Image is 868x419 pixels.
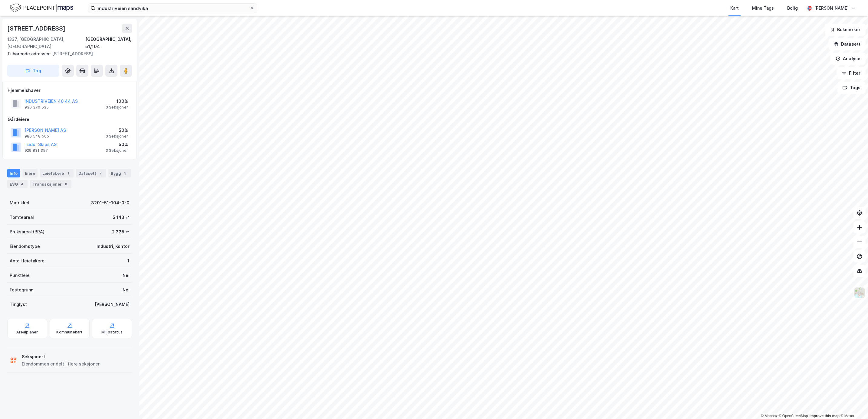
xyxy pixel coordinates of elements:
[7,36,85,50] div: 1337, [GEOGRAPHIC_DATA], [GEOGRAPHIC_DATA]
[814,5,849,12] div: [PERSON_NAME]
[76,169,106,177] div: Datasett
[10,286,33,294] div: Festegrunn
[838,390,868,419] iframe: Chat Widget
[97,170,104,176] div: 7
[8,87,132,94] div: Hjemmelshaver
[101,330,123,335] div: Miljøstatus
[779,414,808,418] a: OpenStreetMap
[837,82,866,94] button: Tags
[752,5,774,12] div: Mine Tags
[25,148,48,153] div: 929 831 357
[85,36,132,50] div: [GEOGRAPHIC_DATA], 51/104
[22,353,100,360] div: Seksjonert
[810,414,840,418] a: Improve this map
[10,228,44,235] div: Bruksareal (BRA)
[112,228,130,235] div: 2 335 ㎡
[25,134,49,139] div: 986 548 505
[106,134,128,139] div: 3 Seksjoner
[730,5,739,12] div: Kart
[837,67,866,79] button: Filter
[10,272,30,279] div: Punktleie
[825,24,866,36] button: Bokmerker
[63,181,69,187] div: 8
[95,301,130,308] div: [PERSON_NAME]
[10,301,27,308] div: Tinglyst
[7,51,52,56] span: Tilhørende adresser:
[8,116,132,123] div: Gårdeiere
[830,53,866,65] button: Analyse
[95,4,250,13] input: Søk på adresse, matrikkel, gårdeiere, leietakere eller personer
[10,214,34,221] div: Tomteareal
[19,181,25,187] div: 4
[761,414,778,418] a: Mapbox
[7,65,59,77] button: Tag
[40,169,74,177] div: Leietakere
[838,390,868,419] div: Kontrollprogram for chat
[108,169,131,177] div: Bygg
[7,24,67,33] div: [STREET_ADDRESS]
[106,141,128,148] div: 50%
[7,50,127,57] div: [STREET_ADDRESS]
[22,169,38,177] div: Eiere
[7,169,20,177] div: Info
[30,180,71,188] div: Transaksjoner
[16,330,38,335] div: Arealplaner
[65,170,71,176] div: 1
[106,98,128,105] div: 100%
[22,360,100,368] div: Eiendommen er delt i flere seksjoner
[10,257,44,265] div: Antall leietakere
[106,148,128,153] div: 3 Seksjoner
[10,243,40,250] div: Eiendomstype
[854,287,865,298] img: Z
[123,272,130,279] div: Nei
[97,243,130,250] div: Industri, Kontor
[7,180,28,188] div: ESG
[56,330,83,335] div: Kommunekart
[123,286,130,294] div: Nei
[127,257,130,265] div: 1
[122,170,128,176] div: 3
[106,127,128,134] div: 50%
[10,3,73,13] img: logo.f888ab2527a4732fd821a326f86c7f29.svg
[91,199,130,206] div: 3201-51-104-0-0
[106,105,128,110] div: 3 Seksjoner
[25,105,49,110] div: 936 370 535
[829,38,866,50] button: Datasett
[113,214,130,221] div: 5 143 ㎡
[787,5,798,12] div: Bolig
[10,199,29,206] div: Matrikkel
